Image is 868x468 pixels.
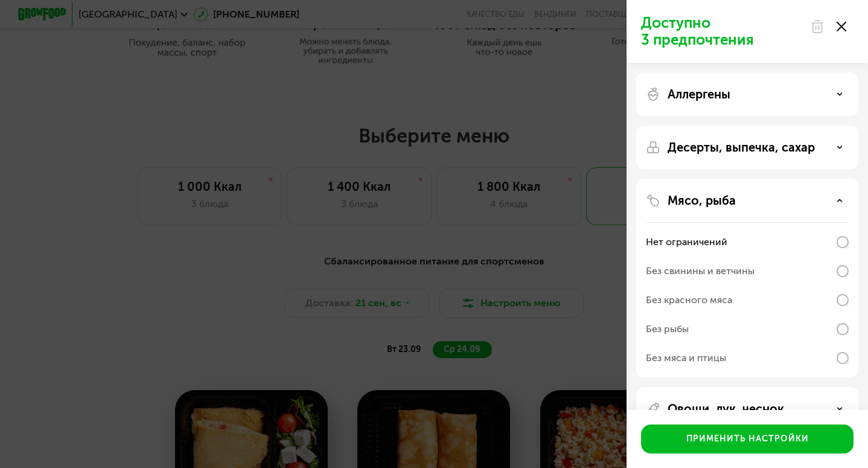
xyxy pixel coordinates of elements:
p: Овощи, лук, чеснок [668,402,784,416]
p: Аллергены [668,87,730,101]
p: Мясо, рыба [668,193,736,208]
button: Применить настройки [641,425,854,454]
div: Без красного мяса [646,293,732,307]
p: Доступно 3 предпочтения [641,14,803,48]
div: Применить настройки [686,433,809,445]
p: Десерты, выпечка, сахар [668,140,815,155]
div: Без мяса и птицы [646,351,726,365]
div: Без свинины и ветчины [646,264,755,278]
div: Без рыбы [646,322,689,336]
div: Нет ограничений [646,235,727,249]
